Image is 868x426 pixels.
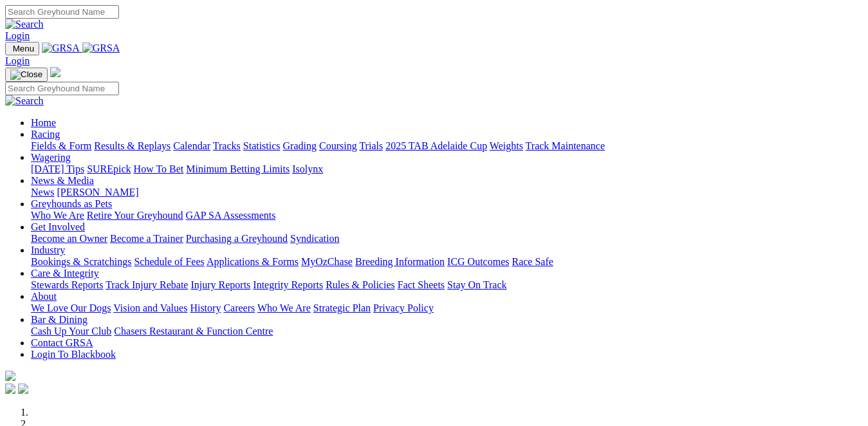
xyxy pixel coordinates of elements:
a: Track Maintenance [526,140,605,151]
a: Who We Are [31,210,84,221]
a: Get Involved [31,221,85,232]
a: Become a Trainer [110,233,183,244]
a: Fact Sheets [398,279,445,290]
a: Applications & Forms [207,256,299,267]
button: Toggle navigation [5,42,39,55]
a: Isolynx [292,163,323,174]
a: GAP SA Assessments [186,210,276,221]
a: Purchasing a Greyhound [186,233,288,244]
div: Industry [31,256,863,268]
div: Greyhounds as Pets [31,210,863,221]
a: Login [5,55,30,66]
div: Bar & Dining [31,326,863,337]
a: Bar & Dining [31,314,88,325]
img: Search [5,19,44,30]
a: News [31,187,54,198]
a: Chasers Restaurant & Function Centre [114,326,273,337]
div: Racing [31,140,863,152]
img: Close [10,69,42,80]
button: Toggle navigation [5,68,48,82]
a: [DATE] Tips [31,163,84,174]
div: News & Media [31,187,863,198]
div: Get Involved [31,233,863,245]
a: [PERSON_NAME] [57,187,138,198]
a: Login To Blackbook [31,349,116,360]
a: Rules & Policies [326,279,395,290]
a: Integrity Reports [253,279,323,290]
a: Greyhounds as Pets [31,198,112,209]
a: Syndication [290,233,339,244]
img: twitter.svg [18,384,28,394]
div: Care & Integrity [31,279,863,291]
a: Minimum Betting Limits [186,163,290,174]
a: Statistics [243,140,281,151]
div: Wagering [31,163,863,175]
a: Calendar [173,140,210,151]
a: Privacy Policy [373,302,434,313]
a: Industry [31,245,65,255]
a: Care & Integrity [31,268,99,279]
a: Contact GRSA [31,337,93,348]
a: Race Safe [512,256,553,267]
input: Search [5,82,119,95]
a: Track Injury Rebate [106,279,188,290]
a: MyOzChase [301,256,353,267]
a: Cash Up Your Club [31,326,111,337]
a: Login [5,30,30,41]
a: SUREpick [87,163,131,174]
img: Search [5,95,44,107]
a: Wagering [31,152,71,163]
a: Who We Are [257,302,311,313]
a: Careers [223,302,255,313]
img: GRSA [82,42,120,54]
a: Schedule of Fees [134,256,204,267]
a: 2025 TAB Adelaide Cup [385,140,487,151]
a: Retire Your Greyhound [87,210,183,221]
a: History [190,302,221,313]
a: How To Bet [134,163,184,174]
a: Stay On Track [447,279,506,290]
a: Weights [490,140,523,151]
a: Become an Owner [31,233,107,244]
span: Menu [13,44,34,53]
a: Breeding Information [355,256,445,267]
a: News & Media [31,175,94,186]
a: Tracks [213,140,241,151]
a: Injury Reports [190,279,250,290]
img: GRSA [42,42,80,54]
input: Search [5,5,119,19]
a: Vision and Values [113,302,187,313]
a: Strategic Plan [313,302,371,313]
a: Trials [359,140,383,151]
a: Coursing [319,140,357,151]
img: facebook.svg [5,384,15,394]
a: Fields & Form [31,140,91,151]
a: Home [31,117,56,128]
a: Racing [31,129,60,140]
a: Stewards Reports [31,279,103,290]
img: logo-grsa-white.png [50,67,60,77]
a: Results & Replays [94,140,171,151]
div: About [31,302,863,314]
a: About [31,291,57,302]
a: Bookings & Scratchings [31,256,131,267]
a: Grading [283,140,317,151]
a: ICG Outcomes [447,256,509,267]
img: logo-grsa-white.png [5,371,15,381]
a: We Love Our Dogs [31,302,111,313]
